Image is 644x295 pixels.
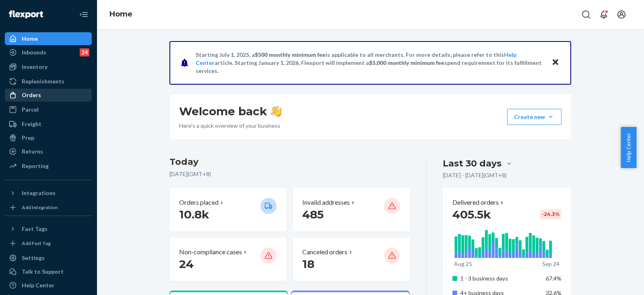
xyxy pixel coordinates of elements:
[293,188,409,231] button: Invalid addresses 485
[369,59,444,66] span: $5,000 monthly minimum fee
[5,46,92,59] a: Inbounds24
[507,109,561,125] button: Create new
[5,32,92,45] a: Home
[5,279,92,292] a: Help Center
[5,160,92,172] a: Reporting
[22,134,34,142] div: Prep
[613,6,630,23] button: Open account menu
[169,156,410,168] h3: Today
[179,122,282,130] p: Here’s a quick overview of your business
[578,6,594,23] button: Open Search Box
[22,204,58,211] div: Add Integration
[550,57,561,69] button: Close
[22,77,64,85] div: Replenishments
[596,6,612,23] button: Open notifications
[621,127,636,168] button: Help Center
[22,162,49,170] div: Reporting
[179,247,242,257] p: Non-compliance cases
[302,247,347,257] p: Canceled orders
[5,251,92,264] a: Settings
[179,104,282,118] h1: Welcome back
[302,198,350,207] p: Invalid addresses
[22,225,47,233] div: Fast Tags
[443,171,507,179] p: [DATE] - [DATE] ( GMT+8 )
[5,118,92,131] a: Freight
[546,275,561,282] span: 67.4%
[5,103,92,116] a: Parcel
[255,51,326,58] span: $500 monthly minimum fee
[169,170,410,178] p: [DATE] ( GMT+8 )
[5,265,92,278] a: Talk to Support
[5,145,92,158] a: Returns
[22,35,38,43] div: Home
[22,48,46,56] div: Inbounds
[22,120,41,128] div: Freight
[542,260,559,268] p: Sep 24
[109,10,132,19] a: Home
[540,209,561,219] div: -24.3 %
[5,60,92,73] a: Inventory
[9,10,43,19] img: Flexport logo
[443,157,502,170] div: Last 30 days
[196,51,544,75] p: Starting July 1, 2025, a is applicable to all merchants. For more details, please refer to this a...
[22,147,43,156] div: Returns
[5,187,92,199] button: Integrations
[76,6,92,23] button: Close Navigation
[5,75,92,88] a: Replenishments
[452,208,491,221] span: 405.5k
[454,260,472,268] p: Aug 25
[22,254,45,262] div: Settings
[179,257,194,271] span: 24
[22,106,39,114] div: Parcel
[302,208,324,221] span: 485
[22,281,54,289] div: Help Center
[452,198,505,207] button: Delivered orders
[22,240,51,247] div: Add Fast Tag
[169,188,286,231] button: Orders placed 10.8k
[179,208,209,221] span: 10.8k
[80,48,89,56] div: 24
[5,203,92,212] a: Add Integration
[103,3,139,26] ol: breadcrumbs
[22,189,56,197] div: Integrations
[179,198,219,207] p: Orders placed
[270,106,282,117] img: hand-wave emoji
[5,131,92,144] a: Prep
[5,239,92,248] a: Add Fast Tag
[302,257,314,271] span: 18
[22,63,47,71] div: Inventory
[22,91,41,99] div: Orders
[5,222,92,235] button: Fast Tags
[22,268,64,276] div: Talk to Support
[169,238,286,281] button: Non-compliance cases 24
[5,89,92,102] a: Orders
[293,238,409,281] button: Canceled orders 18
[460,274,540,283] p: 1 - 3 business days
